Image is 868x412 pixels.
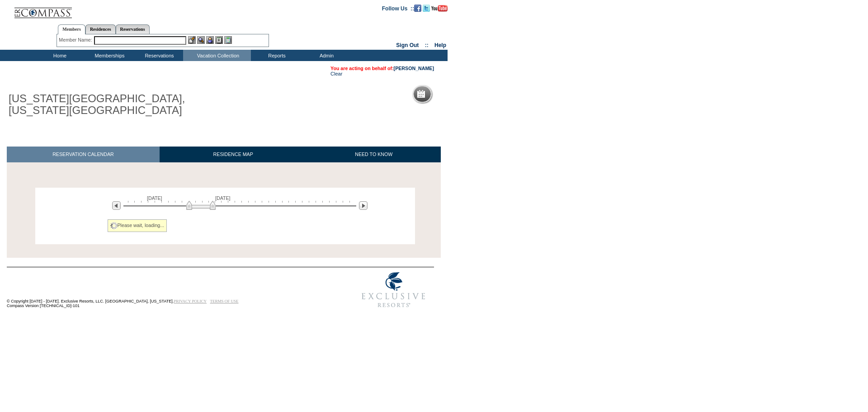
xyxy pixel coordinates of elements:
[330,71,342,76] a: Clear
[434,42,446,48] a: Help
[382,5,414,12] td: Follow Us ::
[423,5,430,10] a: Follow us on Twitter
[206,36,214,44] img: Impersonate
[307,147,441,162] a: NEED TO KNOW
[7,268,323,313] td: © Copyright [DATE] - [DATE]. Exclusive Resorts, LLC. [GEOGRAPHIC_DATA], [US_STATE]. Compass Versi...
[59,36,94,44] div: Member Name:
[34,50,84,61] td: Home
[359,201,368,210] img: Next
[394,66,434,71] a: [PERSON_NAME]
[330,66,434,71] span: You are acting on behalf of:
[183,50,251,61] td: Vacation Collection
[414,5,421,12] img: Become our fan on Facebook
[7,91,209,118] h1: [US_STATE][GEOGRAPHIC_DATA], [US_STATE][GEOGRAPHIC_DATA]
[301,50,350,61] td: Admin
[353,267,434,313] img: Exclusive Resorts
[197,36,205,44] img: View
[58,24,85,34] a: Members
[210,299,239,303] a: TERMS OF USE
[431,5,448,12] img: Subscribe to our YouTube Channel
[215,36,223,44] img: Reservations
[215,195,231,201] span: [DATE]
[116,24,150,34] a: Reservations
[7,147,160,162] a: RESERVATION CALENDAR
[251,50,301,61] td: Reports
[396,42,419,48] a: Sign Out
[133,50,183,61] td: Reservations
[147,195,162,201] span: [DATE]
[174,299,207,303] a: PRIVACY POLICY
[224,36,232,44] img: b_calculator.gif
[429,91,498,97] h5: Reservation Calendar
[110,222,118,229] img: spinner2.gif
[431,5,448,10] a: Subscribe to our YouTube Channel
[160,147,307,162] a: RESIDENCE MAP
[108,219,167,232] div: Please wait, loading...
[423,5,430,12] img: Follow us on Twitter
[84,50,133,61] td: Memberships
[112,201,121,210] img: Previous
[188,36,196,44] img: b_edit.gif
[425,42,429,48] span: ::
[85,24,116,34] a: Residences
[414,5,421,10] a: Become our fan on Facebook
